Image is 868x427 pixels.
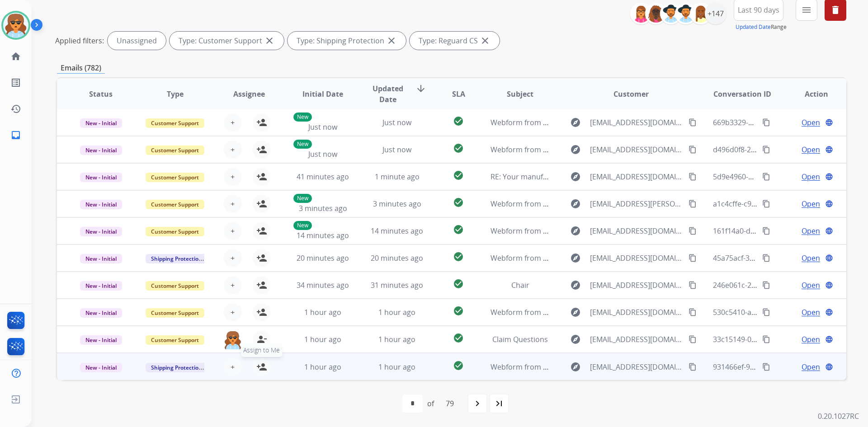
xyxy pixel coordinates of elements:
span: SLA [452,89,465,99]
mat-icon: language [825,335,833,343]
mat-icon: content_copy [762,363,770,371]
span: Customer Support [146,308,204,318]
span: 1 hour ago [304,307,341,317]
mat-icon: person_add [256,144,267,155]
span: Status [89,89,113,99]
span: + [231,280,235,291]
mat-icon: check_circle [453,333,464,343]
mat-icon: check_circle [453,224,464,235]
span: 3 minutes ago [299,203,347,213]
span: New - Initial [80,281,122,291]
mat-icon: person_add [256,225,267,236]
div: +147 [705,3,726,24]
mat-icon: explore [570,198,581,209]
span: [EMAIL_ADDRESS][DOMAIN_NAME] [590,334,683,345]
span: New - Initial [80,363,122,372]
mat-icon: explore [570,253,581,263]
span: 530c5410-a490-4ca5-9223-68a956a74932 [713,307,851,317]
span: 14 minutes ago [371,226,423,236]
mat-icon: language [825,227,833,235]
span: [EMAIL_ADDRESS][DOMAIN_NAME] [590,171,683,182]
mat-icon: close [480,35,491,46]
mat-icon: person_add [256,361,267,372]
mat-icon: explore [570,307,581,318]
button: + [224,249,242,267]
span: [EMAIL_ADDRESS][DOMAIN_NAME] [590,144,683,155]
span: 20 minutes ago [297,253,349,263]
mat-icon: check_circle [453,143,464,154]
p: Emails (782) [57,62,105,74]
p: 0.20.1027RC [818,411,859,422]
button: + [224,303,242,321]
p: New [293,113,312,122]
span: RE: Your manufacturer's warranty may still be active [491,172,668,182]
span: [EMAIL_ADDRESS][DOMAIN_NAME] [590,117,683,128]
span: [EMAIL_ADDRESS][PERSON_NAME][DOMAIN_NAME] [590,198,683,209]
p: New [293,221,312,230]
mat-icon: language [825,200,833,208]
span: + [231,144,235,155]
mat-icon: language [825,308,833,316]
span: Assignee [233,89,265,99]
mat-icon: content_copy [762,173,770,181]
span: 1 hour ago [378,334,415,344]
mat-icon: content_copy [762,145,770,154]
span: [EMAIL_ADDRESS][DOMAIN_NAME] [590,280,683,291]
mat-icon: person_add [256,117,267,128]
span: 1 hour ago [304,362,341,372]
mat-icon: content_copy [689,335,697,343]
div: Type: Shipping Protection [288,32,406,50]
mat-icon: arrow_downward [415,83,426,94]
button: + [224,141,242,159]
mat-icon: language [825,281,833,289]
span: Subject [507,89,533,99]
mat-icon: delete [830,5,841,15]
mat-icon: explore [570,334,581,345]
p: New [293,194,312,203]
span: + [231,117,235,128]
span: 34 minutes ago [297,280,349,290]
span: Range [736,23,787,31]
span: 161f14a0-d2b4-47fe-9f03-ca1f20d8de82 [713,226,846,236]
div: Type: Reguard CS [410,32,500,50]
span: 33c15149-0c5a-4d12-a18c-55d1962e52a1 [713,334,852,344]
mat-icon: person_add [256,198,267,209]
mat-icon: explore [570,144,581,155]
div: 79 [439,394,461,413]
span: Open [802,334,820,345]
span: Webform from [EMAIL_ADDRESS][DOMAIN_NAME] on [DATE] [491,117,695,127]
span: Webform from [EMAIL_ADDRESS][DOMAIN_NAME] on [DATE] [491,307,695,317]
mat-icon: language [825,173,833,181]
img: avatar [3,13,28,38]
span: 1 hour ago [378,362,415,372]
mat-icon: content_copy [689,281,697,289]
mat-icon: language [825,363,833,371]
span: 3 minutes ago [373,199,421,209]
span: New - Initial [80,118,122,128]
span: Last 90 days [738,8,779,12]
span: + [231,361,235,372]
mat-icon: person_remove [256,334,267,345]
span: 669b3329-32e5-464f-a661-ee98a49f74b4 [713,117,849,127]
span: + [231,198,235,209]
span: New - Initial [80,254,122,263]
span: [EMAIL_ADDRESS][DOMAIN_NAME] [590,225,683,236]
mat-icon: content_copy [762,200,770,208]
span: Webform from [EMAIL_ADDRESS][DOMAIN_NAME] on [DATE] [491,253,695,263]
span: 45a75acf-3c41-4f34-b591-8c696582ba96 [713,253,848,263]
span: [EMAIL_ADDRESS][DOMAIN_NAME] [590,361,683,372]
mat-icon: explore [570,171,581,182]
span: Open [802,361,820,372]
mat-icon: check_circle [453,278,464,289]
button: Updated Date [736,23,771,31]
span: Just now [308,149,337,159]
mat-icon: content_copy [762,118,770,127]
mat-icon: check_circle [453,116,464,127]
mat-icon: inbox [10,130,21,141]
span: Customer Support [146,173,204,182]
span: 41 minutes ago [297,172,349,182]
span: Customer Support [146,335,204,345]
mat-icon: explore [570,280,581,291]
span: Just now [308,122,337,132]
span: Open [802,307,820,318]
